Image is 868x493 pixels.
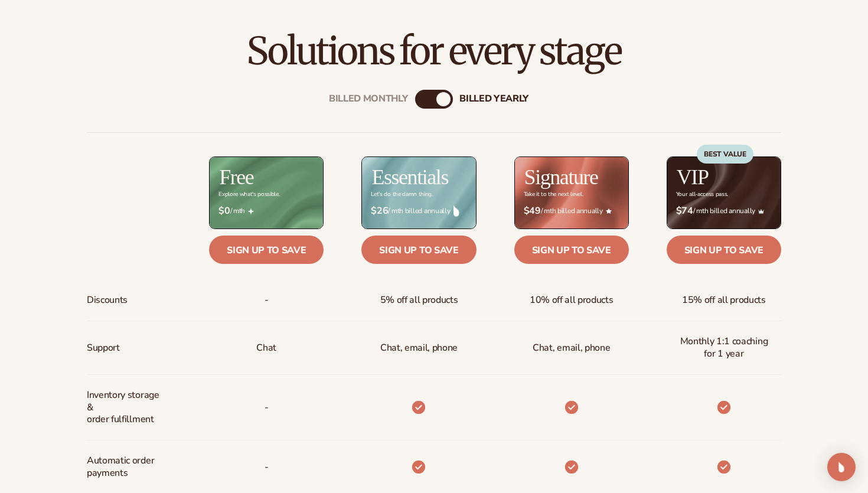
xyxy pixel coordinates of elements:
span: Monthly 1:1 coaching for 1 year [676,331,772,365]
span: / mth billed annually [524,205,619,217]
p: Chat [256,337,276,359]
strong: $26 [371,205,388,217]
p: Chat, email, phone [380,337,458,359]
strong: $0 [218,205,230,217]
img: drop.png [453,205,459,216]
div: Open Intercom Messenger [827,453,856,481]
p: - [265,397,269,419]
h2: VIP [677,166,709,188]
span: 15% off all products [682,289,766,311]
img: Signature_BG_eeb718c8-65ac-49e3-a4e5-327c6aa73146.jpg [515,157,628,228]
span: Discounts [87,289,128,311]
a: Sign up to save [361,236,476,264]
a: Sign up to save [667,236,781,264]
img: Star_6.png [606,208,612,214]
span: Automatic order payments [87,450,165,484]
img: Essentials_BG_9050f826-5aa9-47d9-a362-757b82c62641.jpg [362,157,475,228]
h2: Signature [524,166,598,188]
span: / mth billed annually [371,205,466,217]
span: 10% off all products [530,289,614,311]
div: Let’s do the damn thing. [371,191,432,198]
img: Crown_2d87c031-1b5a-4345-8312-a4356ddcde98.png [758,208,764,214]
span: Support [87,337,120,359]
span: 5% off all products [380,289,458,311]
img: free_bg.png [210,157,323,228]
div: BEST VALUE [697,145,753,164]
div: Take it to the next level. [524,191,583,198]
strong: $74 [676,205,693,217]
div: Your all-access pass. [676,191,728,198]
span: Inventory storage & order fulfillment [87,384,165,430]
div: Billed Monthly [329,93,408,105]
h2: Essentials [371,166,448,188]
span: / mth billed annually [676,205,772,217]
img: VIP_BG_199964bd-3653-43bc-8a67-789d2d7717b9.jpg [667,157,781,228]
img: Free_Icon_bb6e7c7e-73f8-44bd-8ed0-223ea0fc522e.png [248,208,254,214]
span: - [265,289,269,311]
div: billed Yearly [459,93,528,105]
a: Sign up to save [514,236,629,264]
h2: Solutions for every stage [33,31,835,71]
span: - [265,456,269,478]
div: Explore what's possible. [218,191,279,198]
strong: $49 [524,205,541,217]
span: / mth [218,205,314,217]
span: Chat, email, phone [533,337,610,359]
a: Sign up to save [209,236,324,264]
h2: Free [219,166,253,188]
